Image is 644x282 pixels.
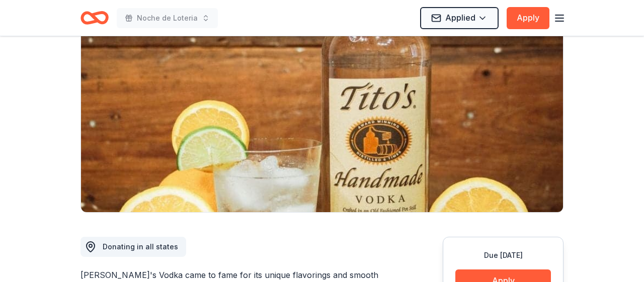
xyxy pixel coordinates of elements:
span: Noche de Loteria [137,12,198,24]
span: Applied [445,11,475,24]
button: Applied [420,7,499,29]
div: Due [DATE] [455,249,551,261]
span: Donating in all states [103,242,178,251]
a: Home [80,6,109,30]
button: Noche de Loteria [117,8,218,28]
button: Apply [507,7,549,29]
img: Image for Tito's Handmade Vodka [81,20,563,212]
